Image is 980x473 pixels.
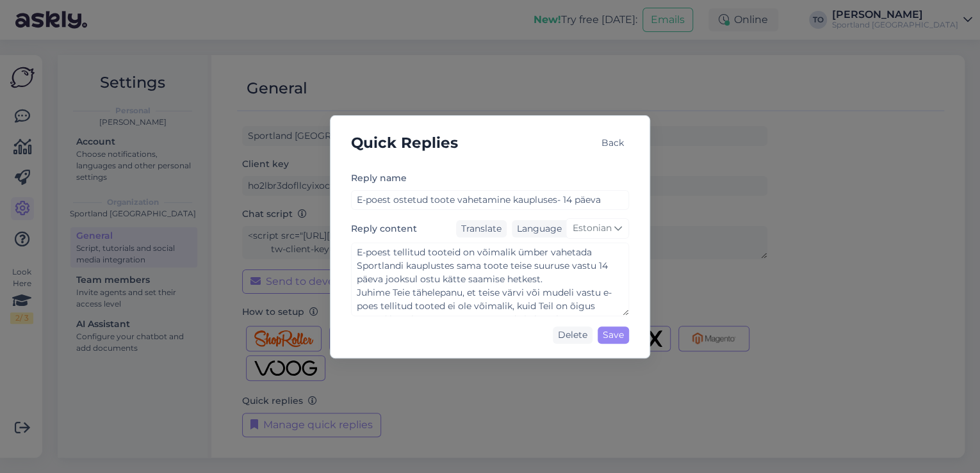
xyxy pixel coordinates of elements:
div: Translate [456,220,507,237]
h5: Quick Replies [351,131,458,155]
div: Language [512,222,562,236]
div: Delete [553,326,592,344]
label: Reply name [351,172,407,185]
span: Estonian [573,221,612,236]
div: Back [596,134,629,152]
div: Save [598,326,629,344]
label: Reply content [351,222,417,236]
input: Add reply name [351,190,629,210]
textarea: E-poest tellitud tooteid on võimalik ümber vahetada Sportlandi kauplustes sama toote teise suurus... [351,243,629,316]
